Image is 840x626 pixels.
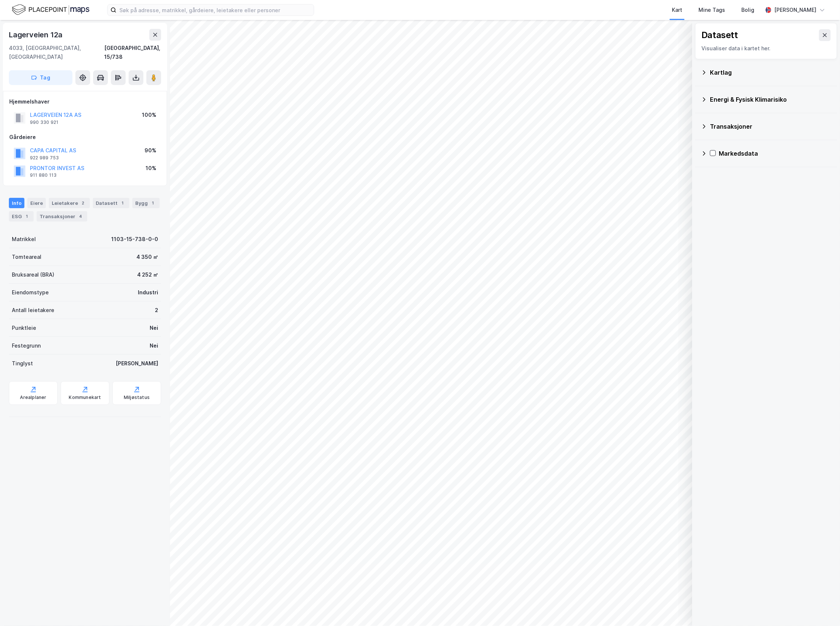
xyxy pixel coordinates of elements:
div: 4 [77,213,84,220]
div: [PERSON_NAME] [774,6,816,14]
div: ESG [9,211,34,221]
div: Antall leietakere [12,306,54,315]
div: 990 330 921 [30,119,58,125]
div: 911 880 113 [30,172,57,178]
div: Visualiser data i kartet her. [701,44,831,53]
div: Datasett [701,29,738,41]
div: Kart [672,6,682,14]
div: Nei [150,341,158,350]
div: Leietakere [49,198,90,208]
div: 2 [155,306,158,315]
div: Info [9,198,24,208]
div: Gårdeiere [9,133,161,142]
div: Arealplaner [20,395,46,400]
img: logo.f888ab2527a4732fd821a326f86c7f29.svg [12,3,89,16]
div: Eiere [27,198,46,208]
div: [GEOGRAPHIC_DATA], 15/738 [104,44,161,61]
div: Transaksjoner [710,122,831,131]
div: Bolig [741,6,754,14]
div: Lagerveien 12a [9,29,64,41]
div: 1 [149,199,157,207]
div: 4033, [GEOGRAPHIC_DATA], [GEOGRAPHIC_DATA] [9,44,104,61]
input: Søk på adresse, matrikkel, gårdeiere, leietakere eller personer [116,4,314,16]
div: Mine Tags [698,6,725,14]
div: Miljøstatus [124,395,150,400]
div: Energi & Fysisk Klimarisiko [710,95,831,104]
div: Matrikkel [12,235,36,244]
div: Kartlag [710,68,831,77]
div: Tomteareal [12,253,41,261]
div: 1 [23,213,31,220]
div: Transaksjoner [37,211,87,221]
div: Datasett [93,198,129,208]
div: 2 [79,199,87,207]
div: 10% [146,164,156,173]
div: Kommunekart [69,395,101,400]
div: Bygg [132,198,160,208]
div: 4 252 ㎡ [137,270,158,279]
div: Kontrollprogram for chat [803,591,840,626]
div: Hjemmelshaver [9,97,161,106]
div: 1 [119,199,126,207]
div: Nei [150,324,158,332]
div: 90% [144,146,156,155]
div: Markedsdata [719,149,831,158]
div: Bruksareal (BRA) [12,270,54,279]
div: Punktleie [12,324,36,332]
div: 4 350 ㎡ [136,253,158,261]
div: 922 989 753 [30,155,59,161]
div: [PERSON_NAME] [116,359,158,368]
button: Tag [9,70,72,85]
div: Tinglyst [12,359,33,368]
div: 100% [142,111,156,119]
div: Industri [138,288,158,297]
div: 1103-15-738-0-0 [111,235,158,244]
div: Eiendomstype [12,288,49,297]
div: Festegrunn [12,341,41,350]
iframe: Chat Widget [803,591,840,626]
